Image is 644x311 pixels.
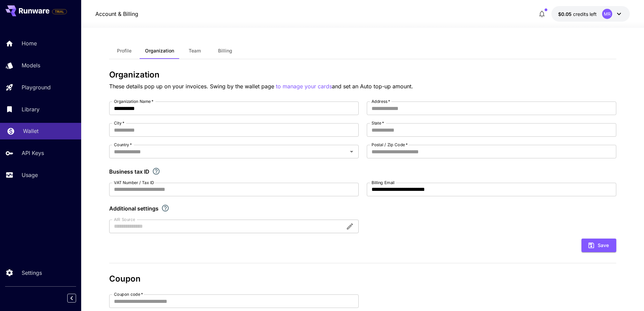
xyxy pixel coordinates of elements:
[372,120,384,126] label: State
[573,11,597,17] span: credits left
[109,168,149,176] p: Business tax ID
[95,10,138,18] nav: breadcrumb
[52,7,67,16] span: Add your payment card to enable full platform functionality.
[114,98,153,104] label: Organization Name
[558,11,573,17] span: $0.05
[22,83,51,91] p: Playground
[117,48,132,54] span: Profile
[372,180,395,185] label: Billing Email
[109,274,616,284] h3: Coupon
[22,61,40,69] p: Models
[22,269,42,277] p: Settings
[551,6,630,22] button: $0.0494MR
[22,149,44,157] p: API Keys
[145,48,174,54] span: Organization
[22,105,40,113] p: Library
[602,9,612,19] div: MR
[347,147,356,156] button: Open
[114,291,143,297] label: Coupon code
[95,10,138,18] a: Account & Billing
[558,10,597,18] div: $0.0494
[109,83,276,90] span: These details pop up on your invoices. Swing by the wallet page
[189,48,201,54] span: Team
[372,142,408,148] label: Postal / Zip Code
[161,204,169,212] svg: Explore additional customization settings
[114,217,135,222] label: AIR Source
[332,83,413,90] span: and set an Auto top-up amount.
[72,292,81,304] div: Collapse sidebar
[22,39,37,47] p: Home
[276,82,332,91] button: to manage your cards
[109,204,159,213] p: Additional settings
[152,167,160,175] svg: If you are a business tax registrant, please enter your business tax ID here.
[67,294,76,303] button: Collapse sidebar
[581,239,616,252] button: Save
[22,171,38,179] p: Usage
[218,48,232,54] span: Billing
[114,120,124,126] label: City
[114,180,154,185] label: VAT Number / Tax ID
[23,127,39,135] p: Wallet
[52,9,67,14] span: TRIAL
[372,98,390,104] label: Address
[114,142,132,148] label: Country
[109,70,616,80] h3: Organization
